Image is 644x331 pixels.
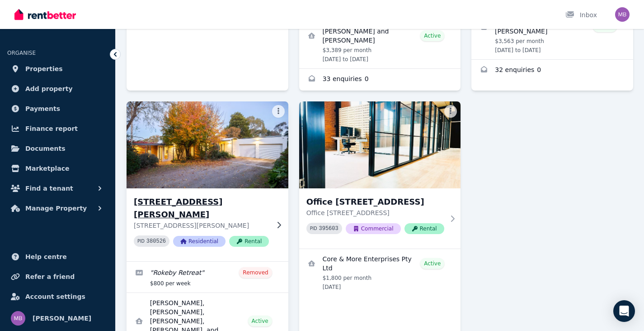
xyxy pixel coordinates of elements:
span: ORGANISE [7,50,36,56]
p: [STREET_ADDRESS][PERSON_NAME] [134,221,269,230]
span: Documents [25,143,66,154]
img: 180 Rokeby-Jindivick Rd, Jindivick [122,99,292,191]
button: Find a tenant [7,179,108,197]
a: Office 1 - 6 Normanby St, WarragulOffice [STREET_ADDRESS]Office [STREET_ADDRESS]PID 395603Commerc... [299,101,461,249]
code: 395603 [319,225,338,232]
span: [PERSON_NAME] [33,313,91,324]
div: Inbox [565,10,597,19]
a: View details for Core & More Enterprises Pty Ltd [299,249,461,296]
button: More options [272,105,285,118]
div: Open Intercom Messenger [613,300,635,322]
button: Manage Property [7,199,108,217]
img: RentBetter [14,8,76,21]
small: PID [310,226,317,231]
img: Melissa Bresciani [615,7,630,22]
span: Find a tenant [25,183,73,194]
a: Properties [7,60,108,78]
a: Enquiries for 71 Waterloo Cres, St Kilda [471,60,633,82]
a: Documents [7,139,108,158]
span: Finance report [25,123,78,134]
span: Manage Property [25,203,87,214]
span: Rental [229,236,269,247]
a: Payments [7,100,108,118]
span: Add property [25,83,73,94]
a: Finance report [7,120,108,138]
button: More options [444,105,457,118]
a: Account settings [7,288,108,306]
a: Enquiries for 49 Fawkner Street, St Kilda [299,69,461,91]
h3: [STREET_ADDRESS][PERSON_NAME] [134,196,269,221]
img: Melissa Bresciani [11,311,25,326]
a: Marketplace [7,159,108,177]
span: Account settings [25,291,85,302]
span: Residential [173,236,226,247]
span: Rental [404,223,444,234]
a: View details for Kirshla Burkitt and Connor Clements [471,12,633,59]
span: Refer a friend [25,271,75,282]
small: PID [137,239,145,244]
a: Edit listing: Rokeby Retreat [127,262,288,293]
span: Payments [25,103,60,114]
code: 380526 [146,238,166,245]
p: Office [STREET_ADDRESS] [306,208,444,217]
a: 180 Rokeby-Jindivick Rd, Jindivick[STREET_ADDRESS][PERSON_NAME][STREET_ADDRESS][PERSON_NAME]PID 3... [127,101,288,261]
h3: Office [STREET_ADDRESS] [306,196,444,208]
a: View details for Caitlin Reid and Harinath Veligandla [299,21,461,68]
span: Help centre [25,251,67,262]
span: Commercial [346,223,401,234]
span: Marketplace [25,163,69,174]
img: Office 1 - 6 Normanby St, Warragul [299,101,461,188]
a: Add property [7,80,108,98]
a: Refer a friend [7,268,108,286]
span: Properties [25,63,63,74]
a: Help centre [7,248,108,266]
